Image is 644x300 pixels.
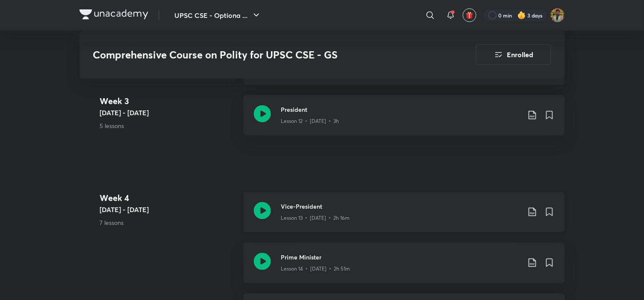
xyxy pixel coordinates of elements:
[476,44,551,65] button: Enrolled
[550,8,565,23] img: Akshat Tiwari
[79,9,148,20] img: Company Logo
[100,95,237,108] h4: Week 3
[518,11,526,20] img: streak
[79,9,148,22] a: Company Logo
[281,253,520,262] h3: Prime Minister
[100,108,237,118] h5: [DATE] - [DATE]
[463,9,476,22] button: avatar
[281,202,520,211] h3: Vice-President
[281,105,520,114] h3: President
[100,205,237,215] h5: [DATE] - [DATE]
[100,218,237,227] p: 7 lessons
[93,49,428,61] h3: Comprehensive Course on Polity for UPSC CSE - GS
[170,7,267,24] button: UPSC CSE - Optiona ...
[281,215,350,222] p: Lesson 13 • [DATE] • 2h 16m
[100,192,237,205] h4: Week 4
[281,118,339,125] p: Lesson 12 • [DATE] • 3h
[466,12,473,19] img: avatar
[281,265,350,273] p: Lesson 14 • [DATE] • 2h 51m
[244,95,565,146] a: PresidentLesson 12 • [DATE] • 3h
[100,122,237,131] p: 5 lessons
[244,192,565,243] a: Vice-PresidentLesson 13 • [DATE] • 2h 16m
[244,243,565,294] a: Prime MinisterLesson 14 • [DATE] • 2h 51m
